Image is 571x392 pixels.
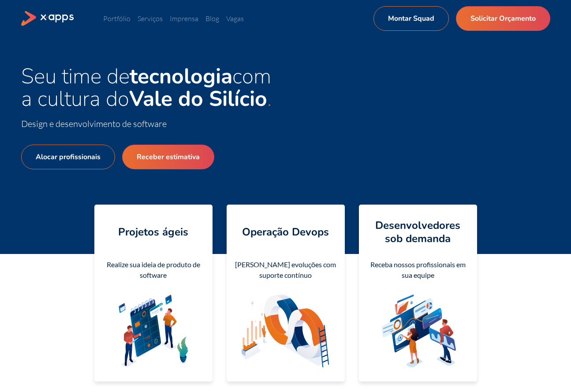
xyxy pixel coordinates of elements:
h4: Projetos ágeis [118,225,188,239]
strong: tecnologia [130,62,232,91]
h4: Operação Devops [242,225,329,239]
a: Montar Squad [373,6,449,31]
div: [PERSON_NAME] evoluções com suporte contínuo [234,259,338,280]
a: Portfólio [103,14,131,23]
a: Solicitar Orçamento [456,6,550,31]
a: Imprensa [170,14,198,23]
a: Serviços [138,14,163,23]
a: Alocar profissionais [21,145,115,169]
strong: Vale do Silício [129,84,267,113]
a: Blog [205,14,219,23]
a: Vagas [226,14,244,23]
span: Seu time de com a cultura do [21,62,271,113]
div: Realize sua ideia de produto de software [101,259,205,280]
div: Receba nossos profissionais em sua equipe [366,259,470,280]
h4: Desenvolvedores sob demanda [366,219,470,245]
a: Receber estimativa [122,145,214,169]
span: Design e desenvolvimento de software [21,118,167,129]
